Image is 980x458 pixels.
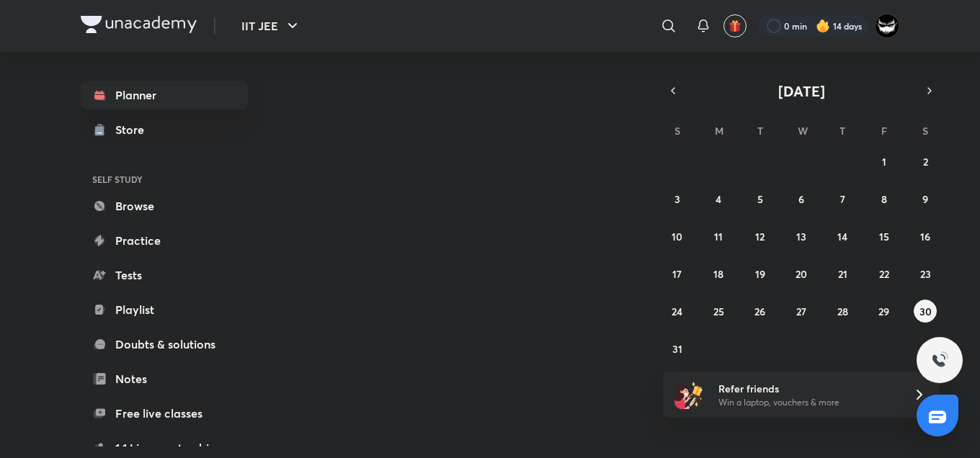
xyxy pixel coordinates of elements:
abbr: August 29, 2025 [878,305,889,318]
button: August 3, 2025 [666,187,689,210]
button: August 5, 2025 [749,187,772,210]
img: avatar [729,19,741,32]
button: IIT JEE [233,12,310,40]
abbr: August 13, 2025 [796,230,806,243]
a: Doubts & solutions [81,330,248,359]
abbr: August 5, 2025 [757,192,763,206]
abbr: August 12, 2025 [755,230,765,243]
img: streak [816,19,830,33]
button: August 14, 2025 [831,225,854,248]
abbr: August 9, 2025 [922,192,928,206]
img: ttu [931,351,948,369]
abbr: August 8, 2025 [881,192,887,206]
button: August 20, 2025 [790,262,813,285]
abbr: August 14, 2025 [837,230,847,243]
abbr: August 22, 2025 [879,267,889,281]
button: August 8, 2025 [873,187,896,210]
a: Store [81,115,248,144]
a: Company Logo [81,16,197,37]
button: August 10, 2025 [666,225,689,248]
a: Tests [81,261,248,289]
abbr: August 19, 2025 [755,267,765,281]
button: August 15, 2025 [873,225,896,248]
button: August 4, 2025 [707,187,730,210]
abbr: August 21, 2025 [838,267,847,281]
a: Browse [81,192,248,220]
abbr: August 11, 2025 [714,230,723,243]
button: August 29, 2025 [873,300,896,323]
abbr: Wednesday [798,124,808,138]
abbr: August 2, 2025 [923,155,928,169]
button: avatar [723,14,747,37]
button: August 16, 2025 [914,225,937,248]
abbr: Monday [715,124,723,138]
abbr: August 17, 2025 [672,267,682,281]
button: August 27, 2025 [790,300,813,323]
abbr: August 7, 2025 [840,192,845,206]
abbr: Friday [881,124,887,138]
button: August 11, 2025 [707,225,730,248]
span: [DATE] [778,81,825,101]
button: August 22, 2025 [873,262,896,285]
button: August 7, 2025 [831,187,854,210]
button: August 17, 2025 [666,262,689,285]
abbr: August 3, 2025 [674,192,680,206]
a: Notes [81,364,248,393]
abbr: August 26, 2025 [754,305,765,318]
abbr: August 28, 2025 [837,305,848,318]
button: August 1, 2025 [873,150,896,173]
abbr: Tuesday [757,124,763,138]
abbr: August 15, 2025 [879,230,889,243]
button: August 13, 2025 [790,225,813,248]
abbr: August 10, 2025 [672,230,682,243]
button: August 19, 2025 [749,262,772,285]
a: Playlist [81,295,248,324]
a: Practice [81,226,248,255]
abbr: Saturday [922,124,928,138]
button: August 21, 2025 [831,262,854,285]
button: August 2, 2025 [914,150,937,173]
abbr: August 30, 2025 [919,305,932,318]
button: August 24, 2025 [666,300,689,323]
button: August 30, 2025 [914,300,937,323]
abbr: Thursday [839,124,845,138]
a: Free live classes [81,399,248,428]
h6: Refer friends [718,381,896,396]
abbr: Sunday [674,124,680,138]
abbr: August 24, 2025 [672,305,682,318]
button: August 12, 2025 [749,225,772,248]
abbr: August 6, 2025 [798,192,804,206]
abbr: August 31, 2025 [672,342,682,356]
button: August 6, 2025 [790,187,813,210]
button: August 18, 2025 [707,262,730,285]
button: August 9, 2025 [914,187,937,210]
button: August 25, 2025 [707,300,730,323]
abbr: August 25, 2025 [713,305,724,318]
a: Planner [81,81,248,109]
abbr: August 23, 2025 [920,267,931,281]
button: August 26, 2025 [749,300,772,323]
img: ARSH [875,14,899,38]
abbr: August 4, 2025 [716,192,721,206]
abbr: August 16, 2025 [920,230,930,243]
abbr: August 20, 2025 [796,267,807,281]
abbr: August 27, 2025 [796,305,806,318]
h6: SELF STUDY [81,167,248,192]
button: August 31, 2025 [666,337,689,360]
button: August 23, 2025 [914,262,937,285]
abbr: August 1, 2025 [882,155,886,169]
p: Win a laptop, vouchers & more [718,396,896,409]
img: Company Logo [81,16,197,33]
img: referral [674,380,703,409]
div: Store [115,121,153,138]
button: August 28, 2025 [831,300,854,323]
abbr: August 18, 2025 [713,267,723,281]
button: [DATE] [683,81,919,101]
